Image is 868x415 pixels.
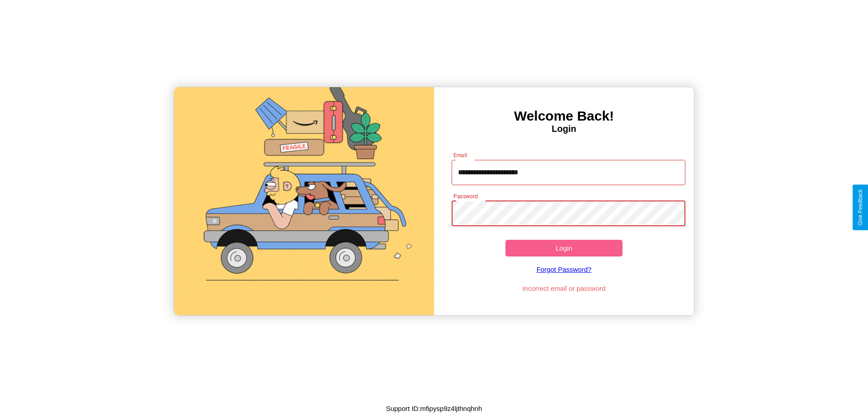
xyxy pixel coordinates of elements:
h4: Login [434,124,694,134]
a: Forgot Password? [447,256,681,282]
p: Incorrect email or password [447,282,681,294]
button: Login [505,240,623,256]
h3: Welcome Back! [434,108,694,124]
label: Email [453,151,467,159]
p: Support ID: mfipysp9z4ljthnqhnh [386,402,482,415]
label: Password [453,192,477,200]
div: Give Feedback [857,189,863,226]
img: gif [174,87,434,315]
